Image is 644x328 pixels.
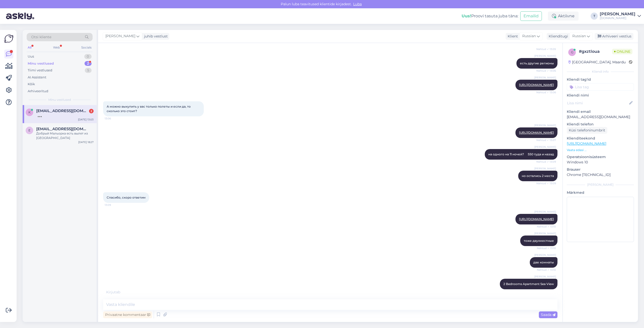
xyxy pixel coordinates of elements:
[503,282,554,286] span: 2 Bedrooms Apartment Sea View
[537,225,556,228] span: Nähtud ✓ 13:10
[28,54,34,59] div: Uus
[142,34,168,39] div: juhib vestlust
[31,34,51,40] span: Otsi kliente
[462,14,471,18] b: Uus!
[519,131,554,134] a: [URL][DOMAIN_NAME]
[27,44,32,51] div: All
[567,69,634,74] div: Kliendi info
[52,44,61,51] div: Web
[591,13,598,20] div: T
[579,49,612,55] div: # gxztloua
[571,50,573,54] span: g
[567,182,634,187] div: [PERSON_NAME]
[595,33,633,40] div: Arhiveeri vestlus
[536,160,556,164] span: Nähtud ✓ 13:09
[568,60,626,65] div: [GEOGRAPHIC_DATA], Maardu
[567,100,628,106] input: Lisa nimi
[520,11,542,21] button: Emailid
[567,83,634,91] input: Lisa tag
[103,290,557,295] div: Kirjutab
[567,109,634,114] p: Kliendi email
[534,54,556,58] span: [PERSON_NAME]
[36,127,89,131] span: eliisja@hotmail.com
[567,93,634,98] p: Kliendi nimi
[534,210,556,214] span: [PERSON_NAME]
[488,152,554,156] span: на одного на 11 ночей? 550 туда и назад
[107,105,191,113] span: А можно выкупить у вас только полеты и если да, то сколько это стоит?
[78,140,94,144] div: [DATE] 18:27
[84,54,92,59] div: 0
[536,138,556,142] span: Nähtud ✓ 13:07
[536,90,556,94] span: Nähtud ✓ 13:06
[462,13,518,19] div: Proovi tasuta juba täna:
[567,77,634,82] p: Kliendi tag'id
[567,154,634,160] p: Operatsioonisüsteem
[28,82,35,87] div: Kõik
[567,160,634,165] p: Windows 10
[520,61,554,65] span: есть другие регионы
[80,44,93,51] div: Socials
[541,312,555,317] span: Saada
[547,34,568,39] div: Klienditugi
[519,217,554,221] a: [URL][DOMAIN_NAME]
[534,253,556,257] span: [PERSON_NAME]
[600,16,635,20] div: [DOMAIN_NAME]
[534,76,556,79] span: [PERSON_NAME]
[534,275,556,278] span: [PERSON_NAME]
[600,12,635,16] div: [PERSON_NAME]
[537,246,556,250] span: Nähtud ✓ 13:10
[536,181,556,185] span: Nähtud ✓ 13:09
[28,128,30,132] span: e
[536,69,556,73] span: Nähtud ✓ 13:06
[85,68,92,73] div: 5
[522,33,536,39] span: Russian
[519,83,554,87] a: [URL][DOMAIN_NAME]
[567,148,634,152] p: Vaata edasi ...
[522,174,554,178] span: но остались 2 места
[567,136,634,141] p: Klienditeekond
[600,12,641,20] a: [PERSON_NAME][DOMAIN_NAME]
[107,196,146,199] span: Спасибо, скоро ответим
[567,190,634,195] p: Märkmed
[105,203,124,207] span: 13:09
[78,118,94,121] div: [DATE] 13:03
[524,239,554,243] span: тоже двухместные
[534,145,556,149] span: [PERSON_NAME]
[572,33,586,39] span: Russian
[28,89,48,94] div: Arhiveeritud
[567,172,634,177] p: Chrome [TECHNICAL_ID]
[567,167,634,172] p: Brauser
[28,61,54,66] div: Minu vestlused
[567,122,634,127] p: Kliendi telefon
[567,114,634,120] p: [EMAIL_ADDRESS][DOMAIN_NAME]
[567,141,606,146] a: [URL][DOMAIN_NAME]
[89,109,94,113] div: 2
[28,75,46,80] div: AI Assistent
[105,33,135,39] span: [PERSON_NAME]
[4,34,14,43] img: Askly Logo
[120,290,121,294] span: .
[105,117,124,120] span: 13:06
[548,12,579,21] div: Aktiivne
[103,311,152,318] div: Privaatne kommentaar
[352,2,363,6] span: Luba
[48,98,71,102] span: Minu vestlused
[533,260,554,264] span: две комнаты
[537,268,556,272] span: Nähtud ✓ 13:10
[536,47,556,51] span: Nähtud ✓ 13:05
[36,109,89,113] span: kippi93@mail.ru
[85,61,92,66] div: 2
[36,131,94,140] div: Добрый Мальорка есть вылет из [GEOGRAPHIC_DATA]
[28,110,31,114] span: k
[567,127,607,134] div: Küsi telefoninumbrit
[534,167,556,170] span: [PERSON_NAME]
[534,123,556,127] span: [PERSON_NAME]
[612,49,632,54] span: Online
[28,68,52,73] div: Tiimi vestlused
[534,231,556,235] span: [PERSON_NAME]
[506,34,518,39] div: Klient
